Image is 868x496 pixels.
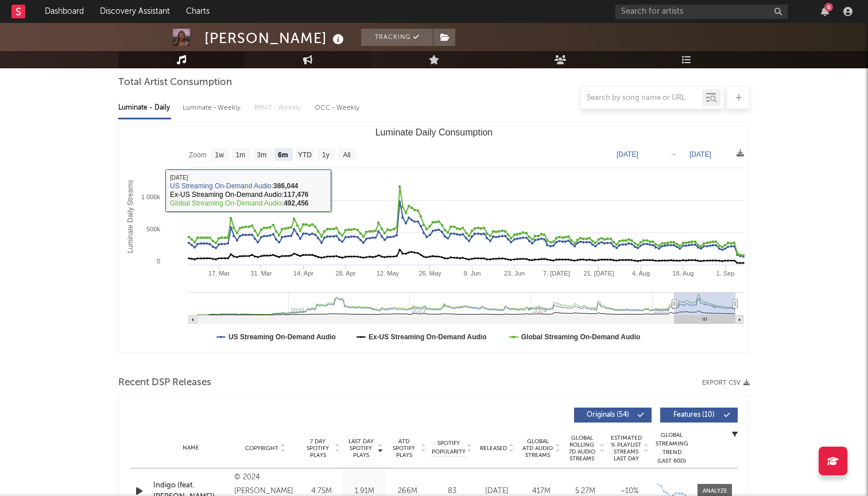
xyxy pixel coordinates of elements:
[204,29,347,48] div: [PERSON_NAME]
[303,438,333,459] span: 7 Day Spotify Plays
[821,7,829,16] button: 6
[716,270,735,277] text: 1. Sep
[118,76,232,90] span: Total Artist Consumption
[617,150,638,158] text: [DATE]
[250,270,272,277] text: 31. Mar
[157,258,160,265] text: 0
[689,150,711,158] text: [DATE]
[654,431,689,466] div: Global Streaming Trend (Last 60D)
[584,270,614,277] text: 21. [DATE]
[189,151,207,159] text: Zoom
[336,270,356,277] text: 28. Apr
[141,193,161,200] text: 1 000k
[582,412,634,418] span: Originals ( 54 )
[432,439,466,456] span: Spotify Popularity
[361,29,433,46] button: Tracking
[298,151,312,159] text: YTD
[543,270,570,277] text: 7. [DATE]
[236,151,246,159] text: 1m
[574,408,652,423] button: Originals(54)
[257,151,267,159] text: 3m
[702,379,750,386] button: Export CSV
[293,270,313,277] text: 14. Apr
[153,444,228,452] div: Name
[377,270,400,277] text: 12. May
[228,333,336,341] text: US Streaming On-Demand Audio
[278,151,288,159] text: 6m
[581,94,702,103] input: Search by song name or URL
[660,408,738,423] button: Features(10)
[245,445,278,452] span: Copyright
[346,438,376,459] span: Last Day Spotify Plays
[215,151,224,159] text: 1w
[824,3,833,11] div: 6
[418,270,441,277] text: 26. May
[208,270,230,277] text: 17. Mar
[146,226,160,232] text: 500k
[375,127,493,137] text: Luminate Daily Consumption
[343,151,350,159] text: All
[480,445,507,452] span: Released
[389,438,419,459] span: ATD Spotify Plays
[369,333,487,341] text: Ex-US Streaming On-Demand Audio
[610,435,642,462] span: Estimated % Playlist Streams Last Day
[668,412,720,418] span: Features ( 10 )
[670,150,677,158] text: →
[522,438,553,459] span: Global ATD Audio Streams
[672,270,693,277] text: 18. Aug
[126,180,134,253] text: Luminate Daily Streams
[322,151,330,159] text: 1y
[615,5,788,19] input: Search for artists
[566,435,598,462] span: Global Rolling 7D Audio Streams
[632,270,650,277] text: 4. Aug
[464,270,481,277] text: 9. Jun
[521,333,641,341] text: Global Streaming On-Demand Audio
[504,270,525,277] text: 23. Jun
[118,376,211,390] span: Recent DSP Releases
[119,123,749,352] svg: Luminate Daily Consumption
